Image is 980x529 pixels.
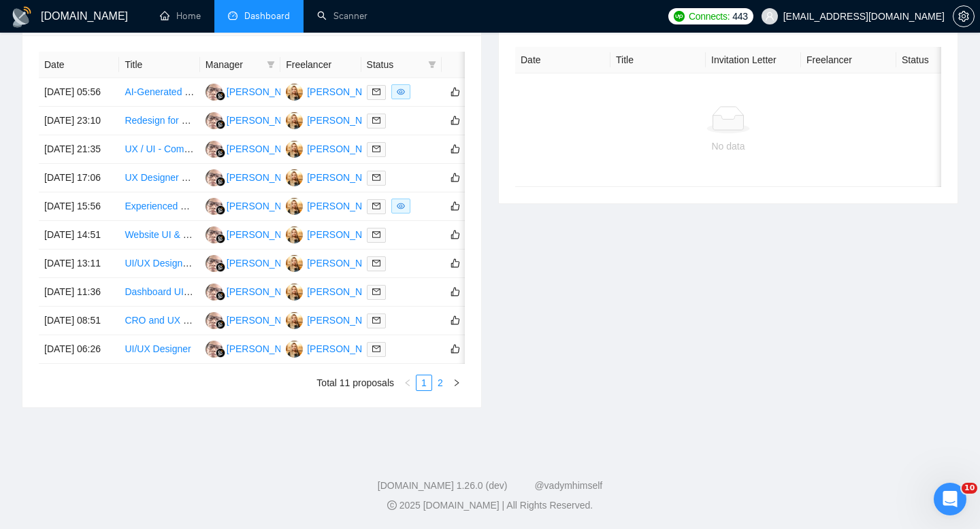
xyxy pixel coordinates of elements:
[934,483,966,515] iframe: Intercom live chat
[125,258,359,269] a: UI/UX Designer Needed for Legal Tech Website Update
[286,200,385,211] a: VP[PERSON_NAME]
[953,5,975,27] button: setting
[125,343,191,354] a: UI/UX Designer
[286,286,385,296] a: VP[PERSON_NAME]
[286,343,385,354] a: VP[PERSON_NAME]
[286,314,385,325] a: VP[PERSON_NAME]
[206,198,223,215] img: HH
[286,284,303,301] img: VP
[206,57,261,72] span: Manager
[953,11,975,22] a: setting
[228,11,238,20] span: dashboard
[206,143,305,154] a: HH[PERSON_NAME]
[206,86,305,97] a: HH[PERSON_NAME]
[286,198,303,215] img: VP
[689,9,730,24] span: Connects:
[39,164,119,192] td: [DATE] 17:06
[206,84,223,101] img: HH
[119,335,199,364] td: UI/UX Designer
[526,139,930,154] div: No data
[448,375,465,391] button: right
[39,107,119,135] td: [DATE] 23:10
[39,307,119,335] td: [DATE] 08:51
[451,201,460,211] span: like
[534,480,602,491] a: @vadymhimself
[227,284,305,299] div: [PERSON_NAME]
[39,192,119,221] td: [DATE] 15:56
[227,84,305,99] div: [PERSON_NAME]
[206,200,305,211] a: HH[PERSON_NAME]
[451,229,460,240] span: like
[432,375,448,391] li: 2
[453,379,461,387] span: right
[216,177,225,186] img: gigradar-bm.png
[206,314,305,325] a: HH[PERSON_NAME]
[280,52,361,78] th: Freelancer
[286,169,303,186] img: VP
[307,227,385,242] div: [PERSON_NAME]
[206,141,223,158] img: HH
[227,113,305,128] div: [PERSON_NAME]
[39,52,119,78] th: Date
[286,114,385,125] a: VP[PERSON_NAME]
[125,286,324,297] a: Dashboard UI design for an ai chatbot web app
[125,172,366,183] a: UX Designer Needed for Retail Shelf Space Analysis App
[244,10,290,22] span: Dashboard
[307,341,385,356] div: [PERSON_NAME]
[200,52,280,78] th: Manager
[119,78,199,107] td: AI-Generated Web Page Design Options
[953,11,974,22] span: setting
[206,228,305,239] a: HH[PERSON_NAME]
[372,345,380,353] span: mail
[372,173,380,182] span: mail
[372,316,380,324] span: mail
[448,375,465,391] li: Next Page
[433,375,448,390] a: 2
[397,88,405,96] span: eye
[317,10,367,22] a: searchScanner
[11,498,969,513] div: 2025 [DOMAIN_NAME] | All Rights Reserved.
[206,284,223,301] img: HH
[674,11,685,22] img: upwork-logo.png
[404,379,412,387] span: left
[264,54,278,75] span: filter
[39,221,119,250] td: [DATE] 14:51
[206,169,223,186] img: HH
[307,199,385,214] div: [PERSON_NAME]
[119,135,199,164] td: UX / UI - Community Builder
[399,375,416,391] button: left
[307,113,385,128] div: [PERSON_NAME]
[286,255,303,272] img: VP
[451,172,460,183] span: like
[706,47,801,73] th: Invitation Letter
[447,112,463,129] button: like
[307,170,385,185] div: [PERSON_NAME]
[451,143,460,154] span: like
[11,6,33,28] img: logo
[216,91,225,101] img: gigradar-bm.png
[227,313,305,328] div: [PERSON_NAME]
[316,375,394,391] li: Total 11 proposals
[119,192,199,221] td: Experienced Casual Mobile Game UI Designer (2.5D Style, Only Casual Game Experts)
[451,286,460,297] span: like
[451,315,460,326] span: like
[119,52,199,78] th: Title
[307,84,385,99] div: [PERSON_NAME]
[307,284,385,299] div: [PERSON_NAME]
[451,258,460,269] span: like
[447,84,463,100] button: like
[39,335,119,364] td: [DATE] 06:26
[119,250,199,278] td: UI/UX Designer Needed for Legal Tech Website Update
[119,307,199,335] td: CRO and UX Expert Needed for Website Audit
[447,312,463,328] button: like
[307,256,385,271] div: [PERSON_NAME]
[765,12,774,21] span: user
[227,227,305,242] div: [PERSON_NAME]
[206,312,223,329] img: HH
[367,57,423,72] span: Status
[286,143,385,154] a: VP[PERSON_NAME]
[378,480,508,491] a: [DOMAIN_NAME] 1.26.0 (dev)
[447,226,463,243] button: like
[451,115,460,126] span: like
[286,84,303,101] img: VP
